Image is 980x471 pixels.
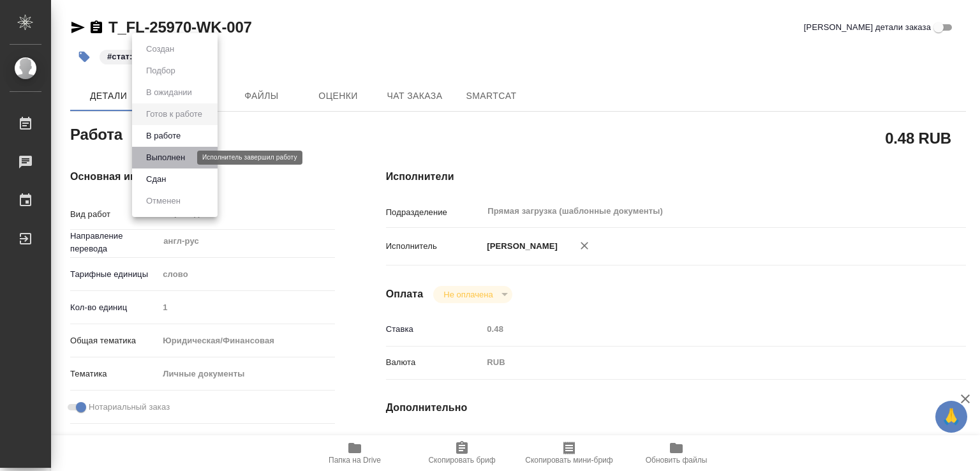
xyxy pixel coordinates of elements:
[142,42,178,56] button: Создан
[142,172,170,186] button: Сдан
[142,107,206,121] button: Готов к работе
[142,194,184,208] button: Отменен
[142,64,179,78] button: Подбор
[142,151,189,165] button: Выполнен
[142,129,184,143] button: В работе
[142,86,196,100] button: В ожидании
